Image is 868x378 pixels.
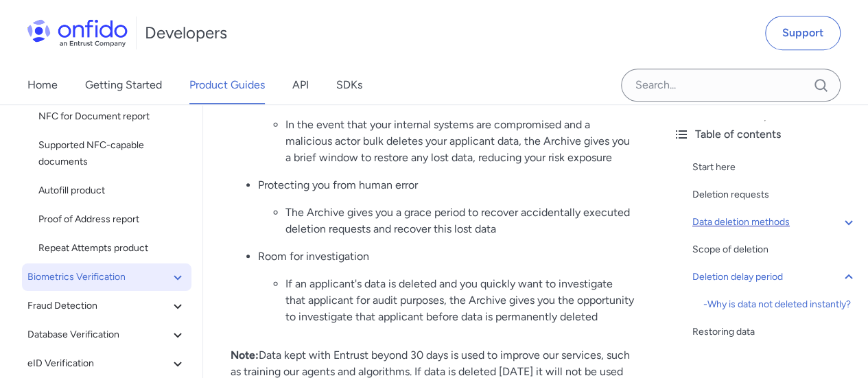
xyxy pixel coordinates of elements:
a: Supported NFC-capable documents [33,132,191,176]
a: Deletion delay period [692,269,857,285]
p: Room for investigation [258,248,635,265]
a: -Why is data not deleted instantly? [703,296,857,313]
span: Repeat Attempts product [38,240,186,257]
button: eID Verification [22,350,191,377]
a: NFC for Document report [33,103,191,130]
p: Protecting you from human error [258,177,635,193]
span: Autofill product [38,182,186,199]
a: Data deletion methods [692,214,857,231]
span: Biometrics Verification [27,269,169,285]
span: NFC for Document report [38,108,186,125]
strong: Note: [231,349,259,362]
a: Scope of deletion [692,241,857,258]
li: The Archive gives you a grace period to recover accidentally executed deletion requests and recov... [285,204,635,237]
input: Onfido search input field [621,69,841,102]
a: Getting Started [85,66,162,104]
div: - Why is data not deleted instantly? [703,296,857,313]
a: SDKs [336,66,362,104]
a: Support [765,16,841,50]
span: Supported NFC-capable documents [38,137,186,170]
span: Database Verification [27,327,169,343]
a: API [292,66,309,104]
span: Proof of Address report [38,211,186,228]
div: Table of contents [673,126,857,143]
a: Deletion requests [692,187,857,203]
li: If an applicant's data is deleted and you quickly want to investigate that applicant for audit pu... [285,276,635,325]
button: Biometrics Verification [22,263,191,291]
span: Fraud Detection [27,298,169,314]
a: Repeat Attempts product [33,235,191,262]
span: eID Verification [27,355,169,372]
button: Database Verification [22,321,191,349]
h1: Developers [145,22,227,44]
a: Autofill product [33,177,191,204]
img: Onfido Logo [27,19,128,47]
a: Start here [692,159,857,176]
a: Restoring data [692,324,857,340]
li: In the event that your internal systems are compromised and a malicious actor bulk deletes your a... [285,117,635,166]
button: Fraud Detection [22,292,191,320]
a: Home [27,66,58,104]
a: Product Guides [189,66,265,104]
a: Proof of Address report [33,206,191,233]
